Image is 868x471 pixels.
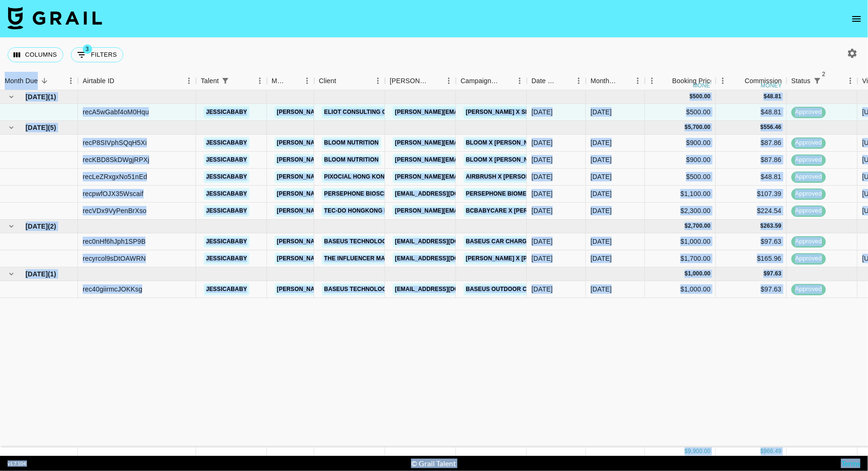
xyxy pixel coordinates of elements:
div: Campaign (Type) [456,72,527,90]
a: [PERSON_NAME][EMAIL_ADDRESS][DOMAIN_NAME] [275,106,429,118]
div: recVDx9VyPenBrXso [83,206,146,215]
div: Sep '25 [591,138,612,147]
div: 1 active filter [219,74,232,87]
span: approved [791,206,826,215]
div: rec40giirmcJOKKsg [83,284,142,294]
div: Date Created [527,72,586,90]
a: BASEUS TECHNOLOGY (HK) CO. LIMITED [322,283,444,295]
div: recyrcol9sDtOAWRN [83,254,146,263]
a: jessicababy [204,253,249,265]
img: Grail Talent [8,7,102,29]
div: recpwfOJX35Wscaif [83,189,144,198]
div: $224.54 [716,203,787,220]
div: 97.63 [767,270,782,278]
div: 15/09/2025 [532,189,553,198]
a: jessicababy [204,171,249,183]
a: [PERSON_NAME][EMAIL_ADDRESS][PERSON_NAME][DOMAIN_NAME] [393,171,595,183]
button: hide children [5,121,18,134]
button: hide children [5,90,18,103]
div: recA5wGabf4oM0Hqu [83,107,149,117]
button: Sort [114,74,128,87]
a: Persephone Biome x [PERSON_NAME] [464,188,584,200]
button: Menu [716,74,730,88]
a: jessicababy [204,236,249,248]
span: [DATE] [26,123,48,132]
div: Airtable ID [83,72,114,90]
button: hide children [5,220,18,233]
button: Menu [442,74,456,88]
button: Select columns [8,47,63,62]
div: Client [319,72,336,90]
div: 10/07/2025 [532,254,553,263]
a: BASEUS TECHNOLOGY (HK) CO. LIMITED [322,236,444,248]
div: money [761,83,782,88]
div: Commission [745,72,782,90]
a: jessicababy [204,283,249,295]
div: 500.00 [693,93,711,101]
div: 02/09/2025 [532,206,553,215]
div: Manager [267,72,314,90]
a: [PERSON_NAME][EMAIL_ADDRESS][DOMAIN_NAME] [275,283,429,295]
div: $ [685,270,688,278]
button: Sort [429,74,442,87]
div: 18/08/2025 [532,155,553,164]
span: approved [791,172,826,181]
div: Booker [385,72,456,90]
a: jessicababy [204,205,249,217]
span: approved [791,155,826,164]
div: © Grail Talent [411,459,456,468]
div: $ [761,447,764,455]
button: Menu [182,74,196,88]
div: 09/09/2025 [532,172,553,181]
button: Menu [300,74,314,88]
div: 29/07/2025 [532,284,553,294]
div: Aug '25 [591,254,612,263]
button: Menu [253,74,267,88]
a: Bloom x [PERSON_NAME] (IG, TT) 2/2 [464,154,577,166]
div: $107.39 [716,186,787,203]
button: Sort [232,74,245,87]
span: approved [791,189,826,198]
span: approved [791,285,826,294]
div: Status [791,72,811,90]
a: [EMAIL_ADDRESS][DOMAIN_NAME] [393,283,498,295]
div: Campaign (Type) [461,72,499,90]
div: recLeZRxgxNo51nEd [83,172,147,181]
div: Client [314,72,385,90]
div: 9,900.00 [688,447,711,455]
span: ( 5 ) [48,123,56,132]
div: $ [685,222,688,230]
div: Sep '25 [591,155,612,164]
a: Bloom Nutrition [322,154,381,166]
div: 5,700.00 [688,123,711,131]
div: 1,000.00 [688,270,711,278]
div: 16/09/2025 [532,107,553,117]
div: $ [764,93,767,101]
button: Show filters [219,74,232,87]
a: Persephone Biosciences [322,188,408,200]
a: [PERSON_NAME][EMAIL_ADDRESS][DOMAIN_NAME] [275,154,429,166]
div: Sep '25 [591,206,612,215]
button: Sort [618,74,631,87]
button: Sort [499,74,513,87]
button: Menu [843,74,858,88]
span: approved [791,237,826,246]
div: 29/07/2025 [532,237,553,246]
a: [PERSON_NAME][EMAIL_ADDRESS][DOMAIN_NAME] [393,106,547,118]
a: [EMAIL_ADDRESS][DOMAIN_NAME] [393,236,498,248]
a: Pixocial Hong Kong Limited [322,171,416,183]
a: jessicababy [204,137,249,149]
div: $ [685,123,688,131]
button: Sort [824,74,837,87]
div: Aug '25 [591,237,612,246]
div: $ [685,447,688,455]
a: [PERSON_NAME][EMAIL_ADDRESS][DOMAIN_NAME] [275,236,429,248]
button: hide children [5,267,18,281]
span: approved [791,254,826,263]
a: Terms [841,459,860,468]
div: $500.00 [645,104,716,121]
button: Sort [287,74,300,87]
div: Talent [196,72,267,90]
span: 2 [819,69,829,79]
div: $97.63 [716,233,787,250]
